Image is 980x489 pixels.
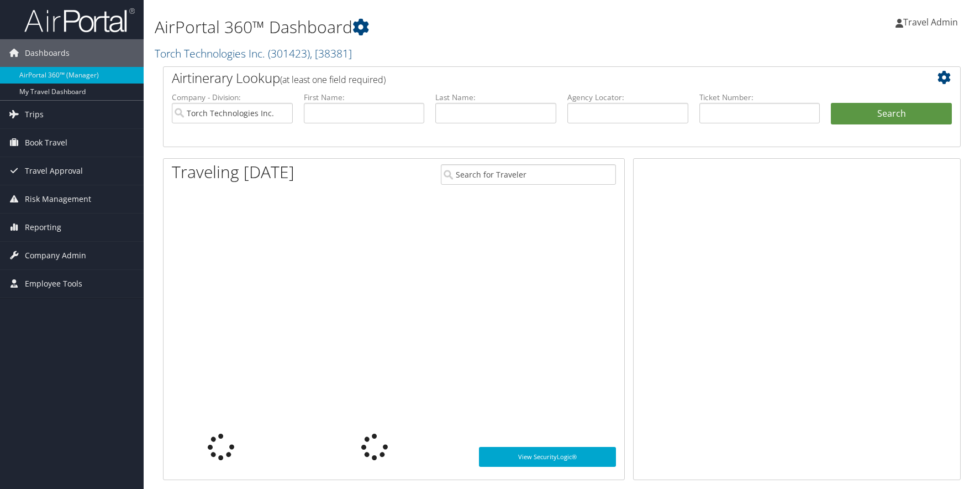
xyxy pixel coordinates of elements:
button: Search [831,103,952,125]
span: Travel Approval [25,157,83,185]
span: (at least one field required) [280,74,386,86]
span: Book Travel [25,129,67,157]
span: Travel Admin [903,16,958,28]
label: Ticket Number: [699,92,820,103]
h1: AirPortal 360™ Dashboard [155,15,698,39]
label: Company - Division: [172,92,293,103]
a: Torch Technologies Inc. [155,46,352,61]
h1: Traveling [DATE] [172,160,294,184]
a: Travel Admin [895,6,969,39]
label: First Name: [304,92,425,103]
input: Search for Traveler [441,164,617,185]
a: View SecurityLogic® [479,447,616,467]
span: Dashboards [25,39,70,67]
span: Risk Management [25,185,91,213]
span: , [ 38381 ] [310,46,352,61]
span: Reporting [25,214,61,241]
img: airportal-logo.png [24,7,135,33]
label: Agency Locator: [567,92,688,103]
span: Employee Tools [25,270,82,298]
span: Company Admin [25,242,86,269]
label: Last Name: [435,92,556,103]
span: Trips [25,101,44,128]
h2: Airtinerary Lookup [172,69,886,87]
span: ( 301423 ) [268,46,310,61]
